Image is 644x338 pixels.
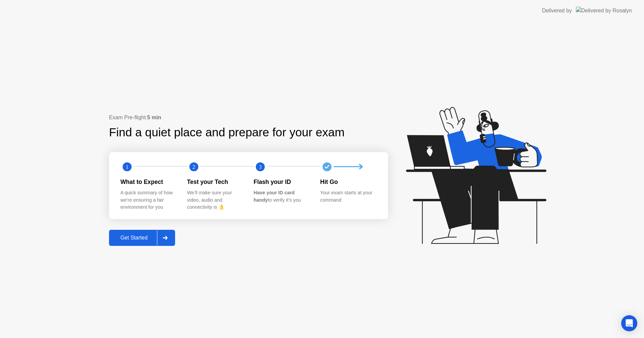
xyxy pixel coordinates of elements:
div: What to Expect [120,178,176,186]
div: Hit Go [320,178,376,186]
b: 5 min [147,115,161,120]
div: Open Intercom Messenger [621,315,637,331]
div: We’ll make sure your video, audio and connectivity is 👌 [187,189,243,211]
div: to verify it’s you [254,189,310,204]
text: 1 [126,163,128,170]
img: Delivered by Rosalyn [576,7,632,14]
div: Delivered by [542,7,572,15]
button: Get Started [109,230,175,246]
div: Test your Tech [187,178,243,186]
div: Find a quiet place and prepare for your exam [109,124,345,141]
div: Flash your ID [254,178,310,186]
b: Have your ID card handy [254,190,294,203]
div: Your exam starts at your command [320,189,376,204]
div: Exam Pre-flight: [109,114,388,122]
text: 3 [259,163,262,170]
text: 2 [192,163,195,170]
div: A quick summary of how we’re ensuring a fair environment for you [120,189,176,211]
div: Get Started [111,235,157,241]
